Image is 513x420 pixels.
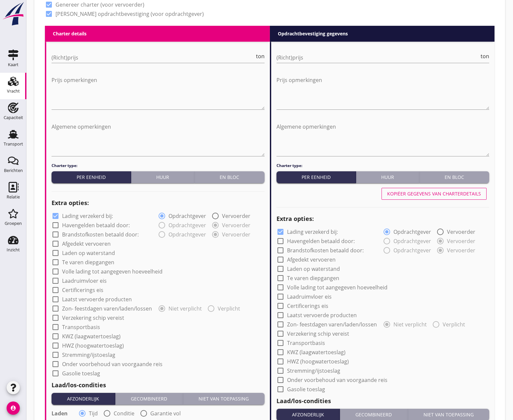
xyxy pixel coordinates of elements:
label: KWZ (laagwatertoeslag) [287,349,346,356]
div: Huur [359,174,417,181]
label: Lading verzekerd bij: [287,229,338,235]
div: Gecombineerd [118,395,180,402]
div: En bloc [422,174,487,181]
div: Per eenheid [54,174,128,181]
div: Capaciteit [4,115,23,120]
label: Gasolie toeslag [287,386,325,393]
h2: Extra opties: [276,214,490,223]
div: Relatie [7,195,20,199]
div: Groepen [5,221,22,226]
label: Havengelden betaald door: [287,238,355,244]
div: En bloc [197,174,262,181]
label: Volle lading tot aangegeven hoeveelheid [62,268,163,275]
button: Huur [356,171,420,183]
div: Niet van toepassing [411,411,487,418]
input: (Richt)prijs [276,52,480,63]
div: Berichten [4,168,23,173]
label: Brandstofkosten betaald door: [287,247,364,254]
label: Onder voorbehoud van voorgaande reis [287,377,387,383]
label: Volle lading tot aangegeven hoeveelheid [287,284,387,291]
label: KWZ (laagwatertoeslag) [62,333,121,340]
button: Afzonderlijk [52,393,115,405]
h4: Charter type: [276,163,490,169]
button: En bloc [420,171,489,183]
label: Laadruimvloer eis [62,277,107,284]
label: Te varen diepgangen [287,275,339,281]
button: Kopiëer gegevens van charterdetails [382,188,487,200]
div: Transport [4,142,23,146]
i: account_circle [7,401,20,415]
label: Brandstofkosten betaald door: [62,231,139,238]
label: Vervoerder [222,213,250,219]
h2: Laad/los-condities [276,397,490,405]
span: ton [481,54,489,59]
textarea: Algemene opmerkingen [276,121,490,156]
div: Gecombineerd [343,411,405,418]
label: Zon- feestdagen varen/laden/lossen [62,305,152,312]
div: Kaart [8,63,18,67]
label: Garantie vol [150,410,181,417]
div: Afzonderlijk [54,395,112,402]
label: Tijd [89,410,98,417]
label: Laden op waterstand [62,250,115,256]
label: Laatst vervoerde producten [287,312,357,318]
button: Per eenheid [276,171,356,183]
div: Per eenheid [279,174,353,181]
label: Laadruimvloer eis [287,293,332,300]
label: Verzekering schip vereist [287,330,349,337]
div: Afzonderlijk [279,411,337,418]
img: logo-small.a267ee39.svg [1,2,25,26]
label: Certificerings eis [287,303,328,309]
label: Genereer charter (voor vervoerder) [55,1,144,8]
textarea: Algemene opmerkingen [52,121,265,156]
label: Transportbasis [287,340,325,346]
label: Laden op waterstand [287,266,340,272]
button: Niet van toepassing [183,393,265,405]
label: Laatst vervoerde producten [62,296,132,303]
button: Per eenheid [52,171,131,183]
label: Opdrachtgever [393,229,431,235]
label: Conditie [114,410,134,417]
button: Gecombineerd [115,393,183,405]
label: Stremming/ijstoeslag [62,352,115,358]
label: Verzekering schip vereist [62,315,124,321]
div: Vracht [7,89,20,93]
label: Te varen diepgangen [62,259,114,266]
label: [PERSON_NAME] opdrachtbevestiging (voor opdrachtgever) [55,11,204,17]
label: Vervoerder [447,229,475,235]
h4: Charter type: [52,163,265,169]
div: Inzicht [7,248,20,252]
label: Opdrachtgever [168,213,206,219]
label: Onder voorbehoud van voorgaande reis [62,361,163,367]
label: Afgedekt vervoeren [287,256,336,263]
label: Afgedekt vervoeren [62,240,111,247]
label: HWZ (hoogwatertoeslag) [62,342,124,349]
label: Havengelden betaald door: [62,222,130,229]
div: Huur [134,174,192,181]
label: Certificerings eis [62,287,103,293]
textarea: Prijs opmerkingen [276,75,490,109]
span: ton [256,54,265,59]
label: Stremming/ijstoeslag [287,367,340,374]
button: En bloc [195,171,264,183]
label: Transportbasis [62,324,100,330]
input: (Richt)prijs [52,52,255,63]
label: Zon- feestdagen varen/laden/lossen [287,321,377,328]
label: HWZ (hoogwatertoeslag) [287,358,349,365]
button: Huur [131,171,195,183]
textarea: Prijs opmerkingen [52,75,265,109]
h2: Laad/los-condities [52,381,265,390]
label: Gasolie toeslag [62,370,100,377]
strong: Laden [52,410,68,417]
h2: Extra opties: [52,198,265,207]
div: Niet van toepassing [186,395,262,402]
div: Kopiëer gegevens van charterdetails [387,190,481,197]
label: Lading verzekerd bij: [62,213,113,219]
